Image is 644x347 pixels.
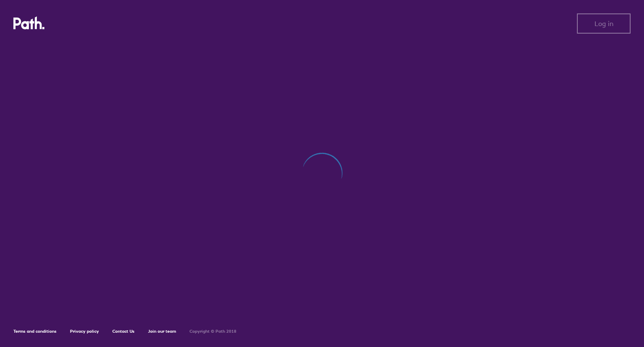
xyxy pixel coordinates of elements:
[577,13,631,34] button: Log in
[112,329,135,334] a: Contact Us
[595,20,613,27] span: Log in
[13,329,57,334] a: Terms and conditions
[70,329,99,334] a: Privacy policy
[190,329,236,334] h6: Copyright © Path 2018
[148,329,176,334] a: Join our team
